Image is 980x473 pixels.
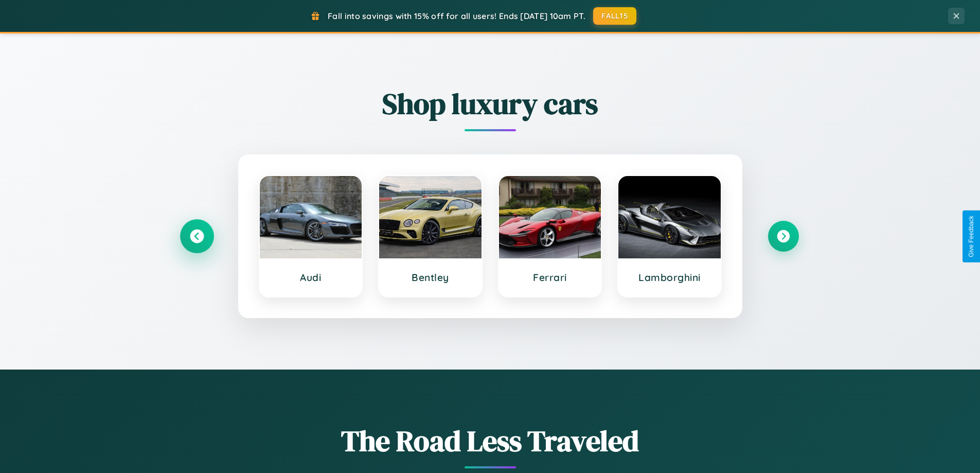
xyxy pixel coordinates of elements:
[629,271,710,284] h3: Lamborghini
[270,271,352,284] h3: Audi
[509,271,591,284] h3: Ferrari
[328,11,585,21] span: Fall into savings with 15% off for all users! Ends [DATE] 10am PT.
[968,216,975,257] div: Give Feedback
[182,421,799,461] h1: The Road Less Traveled
[593,7,636,25] button: FALL15
[389,271,471,284] h3: Bentley
[182,84,799,124] h2: Shop luxury cars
